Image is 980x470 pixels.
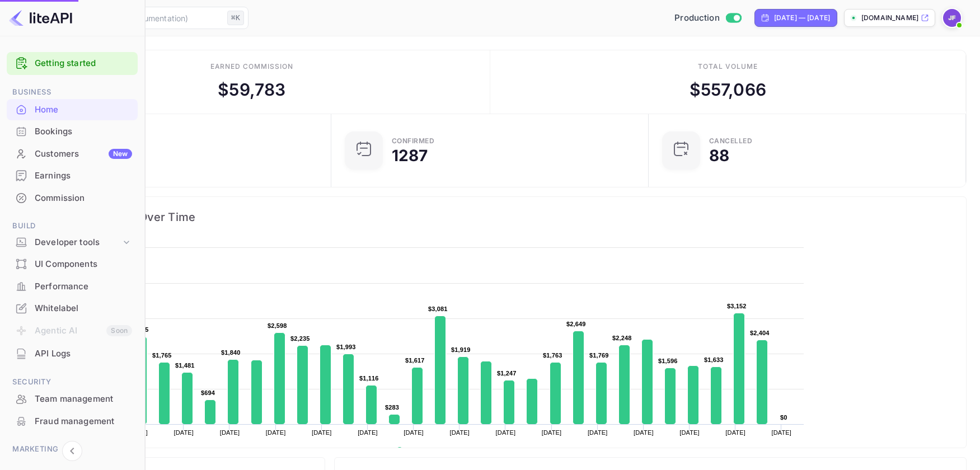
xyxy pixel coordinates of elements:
[566,321,586,327] text: $2,649
[428,305,448,312] text: $3,081
[497,370,517,377] text: $1,247
[210,62,293,72] div: Earned commission
[7,388,138,410] div: Team management
[35,236,121,249] div: Developer tools
[709,148,729,163] div: 88
[7,143,138,164] a: CustomersNew
[7,276,138,297] a: Performance
[35,258,132,271] div: UI Components
[266,429,286,436] text: [DATE]
[385,404,399,411] text: $283
[7,86,138,98] span: Business
[392,138,435,144] div: Confirmed
[679,429,700,436] text: [DATE]
[152,352,172,359] text: $1,765
[35,280,132,293] div: Performance
[358,429,378,436] text: [DATE]
[7,165,138,187] div: Earnings
[290,335,310,342] text: $2,235
[227,11,244,25] div: ⌘K
[109,149,132,159] div: New
[128,429,148,436] text: [DATE]
[772,429,792,436] text: [DATE]
[780,414,787,421] text: $0
[359,375,379,382] text: $1,116
[35,192,132,205] div: Commission
[404,429,424,436] text: [DATE]
[7,443,138,455] span: Marketing
[35,104,132,116] div: Home
[35,393,132,406] div: Team management
[496,429,516,436] text: [DATE]
[35,415,132,428] div: Fraud management
[9,9,72,27] img: LiteAPI logo
[670,12,745,25] div: Switch to Sandbox mode
[35,148,132,161] div: Customers
[588,429,608,436] text: [DATE]
[709,138,753,144] div: CANCELLED
[7,187,138,208] a: Commission
[861,13,918,23] p: [DOMAIN_NAME]
[62,441,82,461] button: Collapse navigation
[725,429,745,436] text: [DATE]
[25,208,955,226] span: Commission Growth Over Time
[750,330,770,336] text: $2,404
[392,148,428,163] div: 1287
[7,298,138,318] a: Whitelabel
[7,343,138,364] a: API Logs
[7,220,138,232] span: Build
[774,13,830,23] div: [DATE] — [DATE]
[7,388,138,409] a: Team management
[7,165,138,186] a: Earnings
[7,343,138,365] div: API Logs
[35,170,132,182] div: Earnings
[221,349,241,356] text: $1,840
[7,99,138,120] a: Home
[7,298,138,319] div: Whitelabel
[449,429,470,436] text: [DATE]
[658,358,678,364] text: $1,596
[7,276,138,298] div: Performance
[7,376,138,388] span: Security
[7,187,138,209] div: Commission
[698,62,758,72] div: Total volume
[35,347,132,360] div: API Logs
[542,429,562,436] text: [DATE]
[7,253,138,274] a: UI Components
[35,125,132,138] div: Bookings
[634,429,654,436] text: [DATE]
[268,322,287,329] text: $2,598
[218,77,285,102] div: $ 59,783
[7,411,138,433] div: Fraud management
[336,344,356,350] text: $1,993
[7,253,138,275] div: UI Components
[35,57,132,70] a: Getting started
[543,352,562,359] text: $1,763
[7,52,138,75] div: Getting started
[312,429,332,436] text: [DATE]
[175,362,195,369] text: $1,481
[704,356,724,363] text: $1,633
[220,429,240,436] text: [DATE]
[943,9,961,27] img: Jenny Frimer
[7,121,138,142] a: Bookings
[405,357,425,364] text: $1,617
[35,302,132,315] div: Whitelabel
[451,346,471,353] text: $1,919
[727,303,747,309] text: $3,152
[589,352,609,359] text: $1,769
[7,411,138,431] a: Fraud management
[674,12,720,25] span: Production
[7,233,138,252] div: Developer tools
[612,335,632,341] text: $2,248
[174,429,194,436] text: [DATE]
[407,447,435,455] text: Revenue
[690,77,766,102] div: $ 557,066
[7,99,138,121] div: Home
[754,9,837,27] div: Click to change the date range period
[7,143,138,165] div: CustomersNew
[7,121,138,143] div: Bookings
[201,389,215,396] text: $694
